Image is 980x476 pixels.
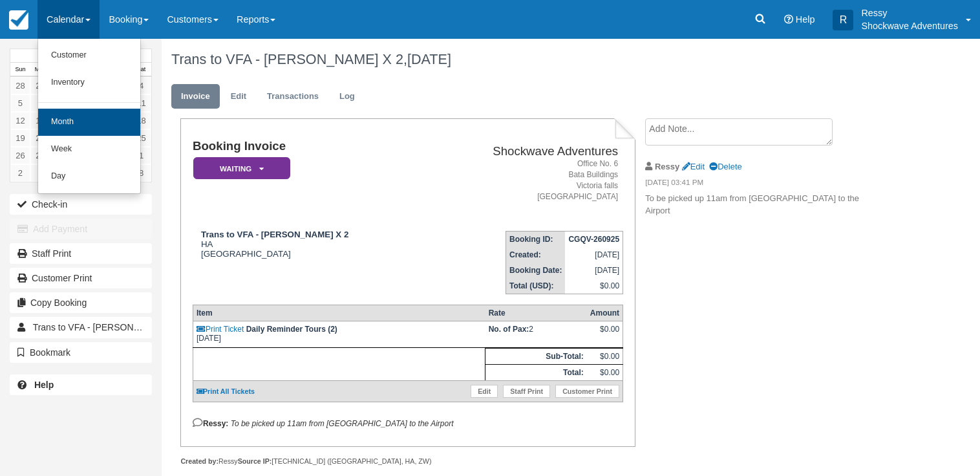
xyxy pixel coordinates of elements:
[33,322,184,332] span: Trans to VFA - [PERSON_NAME] X 2
[10,94,30,112] a: 5
[407,51,451,67] span: [DATE]
[506,247,566,263] th: Created:
[131,129,151,147] a: 25
[193,305,485,321] th: Item
[131,112,151,129] a: 18
[587,365,623,381] td: $0.00
[197,325,244,334] a: Print Ticket
[10,219,152,239] button: Add Payment
[590,325,619,344] div: $0.00
[231,419,454,428] em: To be picked up 11am from [GEOGRAPHIC_DATA] to the Airport
[38,109,140,136] a: Month
[428,158,618,203] address: Office No. 6 Bata Buildings Victoria falls [GEOGRAPHIC_DATA]
[193,230,423,259] div: HA [GEOGRAPHIC_DATA]
[10,147,30,164] a: 26
[10,164,30,182] a: 2
[30,77,50,94] a: 29
[10,342,152,363] button: Bookmark
[568,235,619,244] strong: CGQV-260925
[180,457,635,466] div: Ressy [TECHNICAL_ID] ([GEOGRAPHIC_DATA], HA, ZW)
[37,39,141,194] ul: Calendar
[30,63,50,77] th: Mon
[503,385,550,398] a: Staff Print
[9,10,28,30] img: checkfront-main-nav-mini-logo.png
[10,374,152,395] a: Help
[485,321,587,348] td: 2
[238,457,272,465] strong: Source IP:
[131,63,151,77] th: Sat
[10,268,152,288] a: Customer Print
[506,263,566,278] th: Booking Date:
[10,243,152,264] a: Staff Print
[655,162,679,171] strong: Ressy
[506,232,566,248] th: Booking ID:
[784,15,793,24] i: Help
[38,136,140,163] a: Week
[201,230,348,239] strong: Trans to VFA - [PERSON_NAME] X 2
[30,164,50,182] a: 3
[10,317,152,338] a: Trans to VFA - [PERSON_NAME] X 2
[485,349,587,365] th: Sub-Total:
[193,157,286,180] a: Waiting
[861,19,958,32] p: Shockwave Adventures
[131,77,151,94] a: 4
[10,129,30,147] a: 19
[30,147,50,164] a: 27
[10,112,30,129] a: 12
[485,365,587,381] th: Total:
[171,52,887,67] h1: Trans to VFA - [PERSON_NAME] X 2,
[30,129,50,147] a: 20
[38,42,140,69] a: Customer
[180,457,218,465] strong: Created by:
[555,385,619,398] a: Customer Print
[10,292,152,313] button: Copy Booking
[131,147,151,164] a: 1
[171,84,220,109] a: Invoice
[197,387,255,395] a: Print All Tickets
[193,140,423,153] h1: Booking Invoice
[489,325,529,334] strong: No. of Pax
[30,112,50,129] a: 13
[221,84,256,109] a: Edit
[565,247,623,263] td: [DATE]
[131,94,151,112] a: 11
[471,385,498,398] a: Edit
[193,321,485,348] td: [DATE]
[193,419,228,428] strong: Ressy:
[565,278,623,294] td: $0.00
[833,10,853,30] div: R
[193,157,290,180] em: Waiting
[10,77,30,94] a: 28
[131,164,151,182] a: 8
[709,162,741,171] a: Delete
[38,69,140,96] a: Inventory
[682,162,705,171] a: Edit
[796,14,815,25] span: Help
[645,193,863,217] p: To be picked up 11am from [GEOGRAPHIC_DATA] to the Airport
[38,163,140,190] a: Day
[861,6,958,19] p: Ressy
[587,349,623,365] td: $0.00
[257,84,328,109] a: Transactions
[30,94,50,112] a: 6
[587,305,623,321] th: Amount
[506,278,566,294] th: Total (USD):
[10,63,30,77] th: Sun
[10,194,152,215] button: Check-in
[428,145,618,158] h2: Shockwave Adventures
[645,177,863,191] em: [DATE] 03:41 PM
[34,380,54,390] b: Help
[485,305,587,321] th: Rate
[330,84,365,109] a: Log
[565,263,623,278] td: [DATE]
[246,325,337,334] strong: Daily Reminder Tours (2)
